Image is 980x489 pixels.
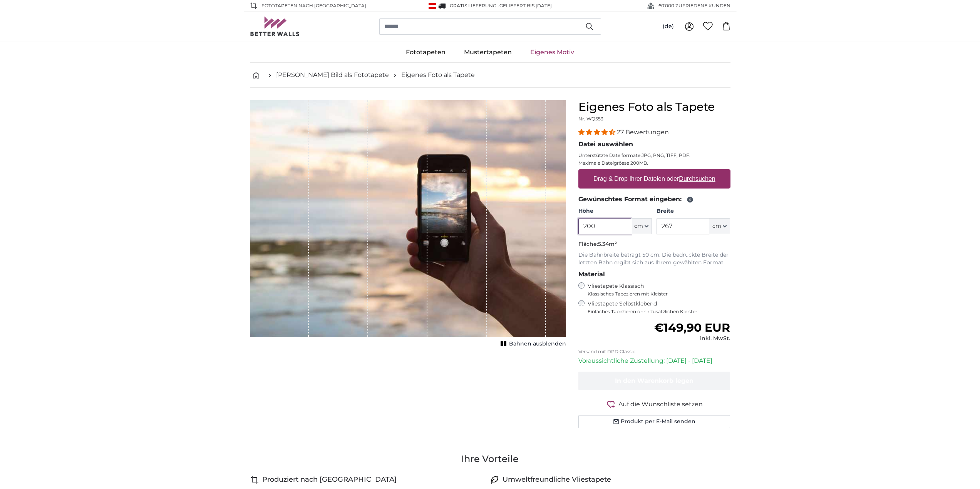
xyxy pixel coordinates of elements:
[429,3,436,9] img: Österreich
[498,3,552,8] span: -
[615,377,694,384] span: In den Warenkorb legen
[578,207,652,215] label: Höhe
[679,175,715,182] u: Durchsuchen
[250,63,730,88] nav: breadcrumbs
[654,320,730,335] span: €149,90 EUR
[578,356,730,365] p: Voraussichtliche Zustellung: [DATE] - [DATE]
[250,453,730,465] h3: Ihre Vorteile
[578,140,730,149] legend: Datei auswählen
[578,372,730,390] button: In den Warenkorb legen
[578,415,730,428] button: Produkt per E-Mail senden
[250,17,300,36] img: Betterwalls
[397,42,455,62] a: Fototapeten
[657,207,730,215] label: Breite
[588,300,730,315] label: Vliestapete Selbstklebend
[578,100,730,114] h1: Eigenes Foto als Tapete
[498,339,566,349] button: Bahnen ausblenden
[588,309,730,315] span: Einfaches Tapezieren ohne zusätzlichen Kleister
[578,195,730,204] legend: Gewünschtes Format eingeben:
[401,70,475,80] a: Eigenes Foto als Tapete
[658,2,730,9] span: 60'000 ZUFRIEDENE KUNDEN
[578,399,730,409] button: Auf die Wunschliste setzen
[588,282,724,297] label: Vliestapete Klassisch
[588,291,724,297] span: Klassisches Tapezieren mit Kleister
[598,240,617,247] span: 5.34m²
[634,222,643,230] span: cm
[521,42,583,62] a: Eigenes Motiv
[654,335,730,342] div: inkl. MwSt.
[455,42,521,62] a: Mustertapeten
[503,474,611,485] h4: Umweltfreundliche Vliestapete
[590,171,719,187] label: Drag & Drop Ihrer Dateien oder
[250,100,566,349] div: 1 of 1
[276,70,389,80] a: [PERSON_NAME] Bild als Fototapete
[578,240,730,248] p: Fläche:
[261,2,366,9] span: Fototapeten nach [GEOGRAPHIC_DATA]
[578,116,603,122] span: Nr. WQ553
[657,20,680,33] button: (de)
[499,3,552,8] span: Geliefert bis [DATE]
[618,400,703,409] span: Auf die Wunschliste setzen
[450,3,498,8] span: GRATIS Lieferung!
[578,129,617,136] span: 4.41 stars
[617,129,669,136] span: 27 Bewertungen
[709,218,730,234] button: cm
[262,474,397,485] h4: Produziert nach [GEOGRAPHIC_DATA]
[712,222,721,230] span: cm
[578,152,730,159] p: Unterstützte Dateiformate JPG, PNG, TIFF, PDF.
[578,270,730,279] legend: Material
[578,251,730,267] p: Die Bahnbreite beträgt 50 cm. Die bedruckte Breite der letzten Bahn ergibt sich aus Ihrem gewählt...
[509,340,566,348] span: Bahnen ausblenden
[631,218,652,234] button: cm
[578,349,730,355] p: Versand mit DPD Classic
[578,160,730,166] p: Maximale Dateigrösse 200MB.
